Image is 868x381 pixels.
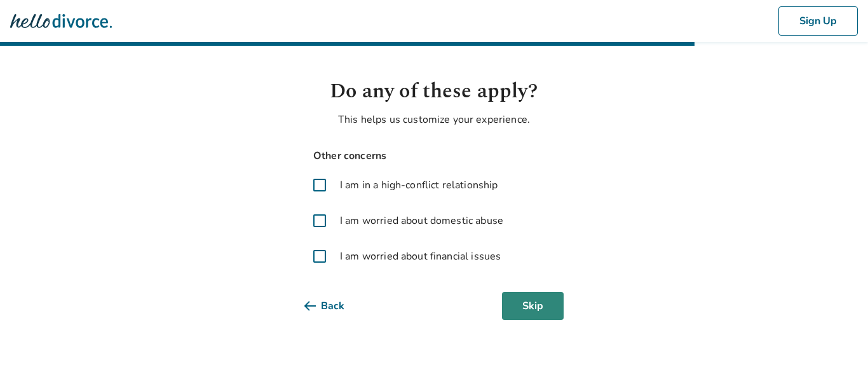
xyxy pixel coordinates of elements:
[340,177,498,193] span: I am in a high-conflict relationship
[304,76,564,107] h1: Do any of these apply?
[804,320,868,381] iframe: Chat Widget
[10,8,112,34] img: Hello Divorce Logo
[340,249,501,264] span: I am worried about financial issues
[340,213,503,228] span: I am worried about domestic abuse
[304,148,564,165] span: Other concerns
[304,112,564,127] p: This helps us customize your experience.
[304,292,365,320] button: Back
[502,292,564,320] button: Skip
[778,6,858,36] button: Sign Up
